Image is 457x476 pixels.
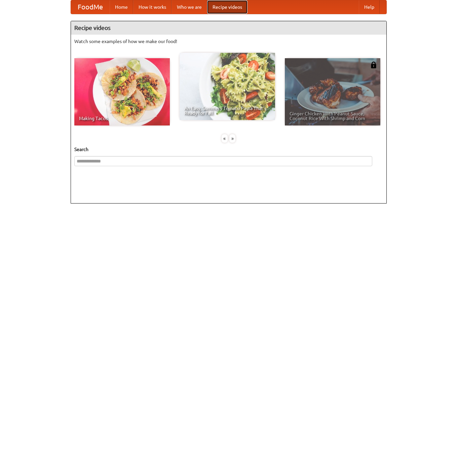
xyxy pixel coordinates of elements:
a: Who we are [172,0,207,14]
a: Home [110,0,133,14]
span: An Easy, Summery Tomato Pasta That's Ready for Fall [184,106,270,115]
img: 483408.png [370,62,377,68]
a: FoodMe [71,0,110,14]
a: An Easy, Summery Tomato Pasta That's Ready for Fall [180,53,275,120]
div: « [222,134,228,143]
h5: Search [74,146,383,153]
div: » [229,134,235,143]
a: Help [359,0,380,14]
a: How it works [133,0,172,14]
span: Making Tacos [79,116,165,121]
p: Watch some examples of how we make our food! [74,38,383,45]
a: Making Tacos [74,58,170,125]
h4: Recipe videos [71,21,386,35]
a: Recipe videos [207,0,247,14]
